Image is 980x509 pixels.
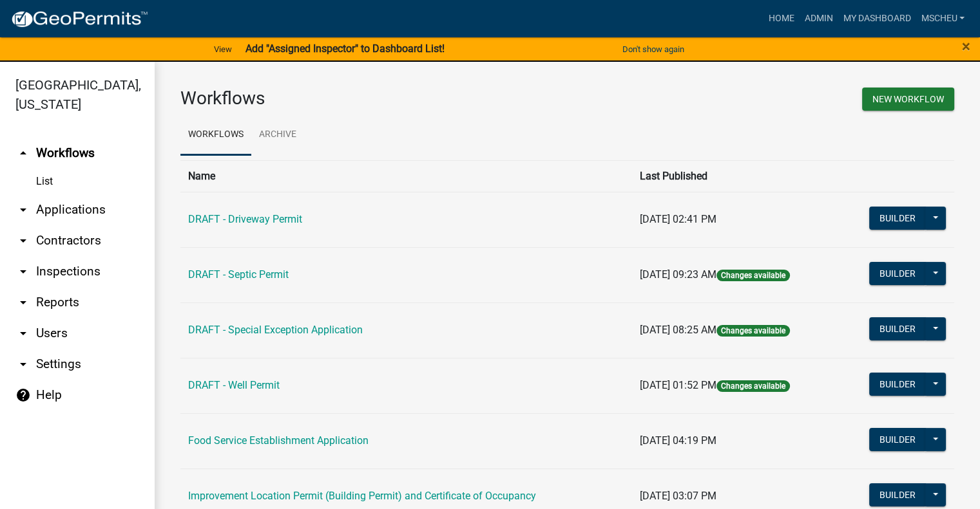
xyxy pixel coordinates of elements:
[869,317,926,340] button: Builder
[869,428,926,451] button: Builder
[869,262,926,285] button: Builder
[180,88,558,109] h3: Workflows
[180,115,251,156] a: Workflows
[15,202,31,217] i: arrow_drop_down
[763,6,799,31] a: Home
[15,295,31,310] i: arrow_drop_down
[962,39,970,54] button: Close
[838,6,916,31] a: My Dashboard
[15,326,31,341] i: arrow_drop_down
[180,160,632,192] th: Name
[640,213,716,225] span: [DATE] 02:41 PM
[869,373,926,396] button: Builder
[617,39,689,60] button: Don't show again
[188,490,536,502] a: Improvement Location Permit (Building Permit) and Certificate of Occupancy
[15,387,31,403] i: help
[916,6,970,31] a: mscheu
[15,356,31,372] i: arrow_drop_down
[716,270,790,281] span: Changes available
[188,379,280,391] a: DRAFT - Well Permit
[716,325,790,337] span: Changes available
[251,115,304,156] a: Archive
[962,37,970,55] span: ×
[245,42,444,55] strong: Add "Assigned Inspector" to Dashboard List!
[640,268,716,281] span: [DATE] 09:23 AM
[15,233,31,248] i: arrow_drop_down
[188,434,369,447] a: Food Service Establishment Application
[188,213,302,225] a: DRAFT - Driveway Permit
[188,268,289,281] a: DRAFT - Septic Permit
[869,483,926,506] button: Builder
[15,145,31,161] i: arrow_drop_up
[640,434,716,447] span: [DATE] 04:19 PM
[640,324,716,336] span: [DATE] 08:25 AM
[869,207,926,230] button: Builder
[640,490,716,502] span: [DATE] 03:07 PM
[716,380,790,392] span: Changes available
[15,264,31,279] i: arrow_drop_down
[862,88,954,111] button: New Workflow
[209,39,237,60] a: View
[632,160,838,192] th: Last Published
[188,324,363,336] a: DRAFT - Special Exception Application
[640,379,716,391] span: [DATE] 01:52 PM
[799,6,838,31] a: Admin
